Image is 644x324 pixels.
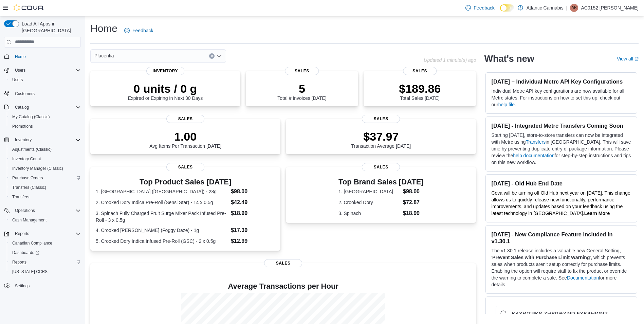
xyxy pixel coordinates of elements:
[231,237,275,245] dd: $12.99
[7,173,84,183] button: Purchase Orders
[146,67,184,75] span: Inventory
[399,82,441,101] div: Total Sales [DATE]
[132,27,153,34] span: Feedback
[584,211,610,216] a: Learn More
[10,76,25,84] a: Users
[338,188,400,195] dt: 1. [GEOGRAPHIC_DATA]
[7,267,84,276] button: [US_STATE] CCRS
[217,53,222,59] button: Open list of options
[566,4,568,12] p: |
[10,164,66,173] a: Inventory Manager (Classic)
[12,259,26,265] span: Reports
[96,238,228,245] dt: 5. Crooked Dory Indica Infused Pre-Roll (GSC) - 2 x 0.5g
[10,183,81,192] span: Transfers (Classic)
[19,20,81,34] span: Load All Apps in [GEOGRAPHIC_DATA]
[10,239,55,247] a: Canadian Compliance
[10,258,81,266] span: Reports
[1,89,84,98] button: Customers
[12,269,48,274] span: [US_STATE] CCRS
[567,275,599,281] a: Documentation
[96,199,228,206] dt: 2. Crooked Dory Indica Pre-Roll (Sensi Star) - 14 x 0.5g
[15,137,32,143] span: Inventory
[10,249,81,257] span: Dashboards
[10,145,54,154] a: Adjustments (Classic)
[10,122,81,130] span: Promotions
[12,166,63,171] span: Inventory Manager (Classic)
[491,88,631,108] p: Individual Metrc API key configurations are now available for all Metrc states. For instructions ...
[15,283,30,289] span: Settings
[231,198,275,206] dd: $42.49
[571,4,577,12] span: AK
[12,66,28,74] button: Users
[12,185,46,190] span: Transfers (Classic)
[498,102,515,107] a: help file
[7,257,84,267] button: Reports
[96,210,228,223] dt: 3. Spinach Fully Charged Fruit Surge Mixer Pack Infused Pre-Roll - 3 x 0.5g
[12,194,29,200] span: Transfers
[491,180,631,187] h3: [DATE] - Old Hub End Date
[12,282,32,290] a: Settings
[474,4,494,11] span: Feedback
[12,156,41,162] span: Inventory Count
[424,57,476,63] p: Updated 1 minute(s) ago
[12,52,81,61] span: Home
[527,4,564,12] p: Atlantic Cannabis
[7,122,84,131] button: Promotions
[128,82,203,101] div: Expired or Expiring in Next 30 Days
[4,49,81,308] nav: Complex example
[570,4,578,12] div: AC0152 King Alexis
[12,147,52,152] span: Adjustments (Classic)
[231,209,275,217] dd: $18.99
[491,190,630,216] span: Cova will be turning off Old Hub next year on [DATE]. This change allows us to quickly release ne...
[1,229,84,238] button: Reports
[526,139,546,145] a: Transfers
[10,155,81,163] span: Inventory Count
[12,136,81,144] span: Inventory
[90,22,117,35] h1: Home
[7,112,84,122] button: My Catalog (Classic)
[491,78,631,85] h3: [DATE] – Individual Metrc API Key Configurations
[15,208,35,213] span: Operations
[12,77,23,83] span: Users
[10,258,29,266] a: Reports
[500,4,514,12] input: Dark Mode
[12,89,81,98] span: Customers
[7,238,84,248] button: Canadian Compliance
[10,249,42,257] a: Dashboards
[10,174,81,182] span: Purchase Orders
[1,52,84,61] button: Home
[96,188,228,195] dt: 1. [GEOGRAPHIC_DATA] ([GEOGRAPHIC_DATA]) - 28g
[12,230,81,238] span: Reports
[10,268,50,276] a: [US_STATE] CCRS
[14,4,44,11] img: Cova
[12,114,50,120] span: My Catalog (Classic)
[399,82,441,95] p: $189.86
[264,259,302,267] span: Sales
[338,199,400,206] dt: 2. Crooked Dory
[491,122,631,129] h3: [DATE] - Integrated Metrc Transfers Coming Soon
[166,115,204,123] span: Sales
[12,206,38,215] button: Operations
[338,210,400,217] dt: 3. Spinach
[128,82,203,95] p: 0 units / 0 g
[12,90,37,98] a: Customers
[513,153,554,158] a: help documentation
[12,136,34,144] button: Inventory
[122,24,156,37] a: Feedback
[96,282,471,290] h4: Average Transactions per Hour
[166,163,204,171] span: Sales
[362,115,400,123] span: Sales
[12,250,39,255] span: Dashboards
[10,76,81,84] span: Users
[94,52,114,60] span: Placentia
[7,75,84,85] button: Users
[10,174,46,182] a: Purchase Orders
[338,178,424,186] h3: Top Brand Sales [DATE]
[617,56,639,61] a: View allExternal link
[12,66,81,74] span: Users
[463,1,497,15] a: Feedback
[634,57,639,61] svg: External link
[10,183,49,192] a: Transfers (Classic)
[10,113,81,121] span: My Catalog (Classic)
